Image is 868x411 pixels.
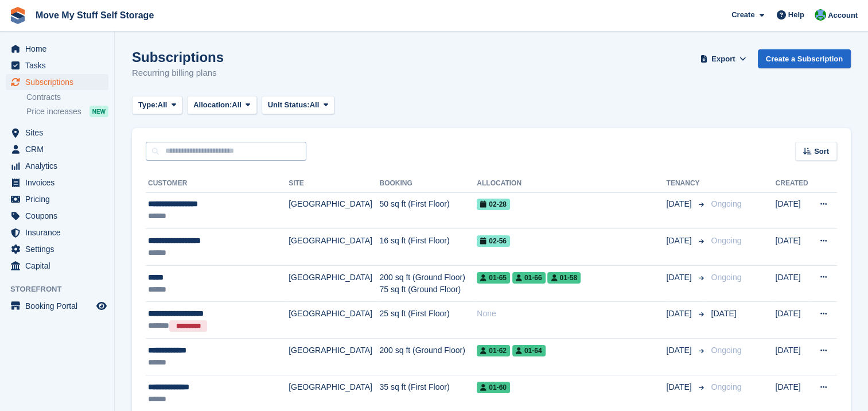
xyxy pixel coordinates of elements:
[6,298,108,314] a: menu
[6,125,108,141] a: menu
[25,57,94,73] span: Tasks
[379,229,477,266] td: 16 sq ft (First Floor)
[89,106,108,117] div: NEW
[26,105,108,118] a: Price increases NEW
[268,99,310,111] span: Unit Status:
[6,224,108,241] a: menu
[25,158,94,174] span: Analytics
[512,272,546,284] span: 01-66
[6,258,108,274] a: menu
[6,208,108,224] a: menu
[132,49,224,65] h1: Subscriptions
[289,229,379,266] td: [GEOGRAPHIC_DATA]
[698,49,749,68] button: Export
[25,125,94,141] span: Sites
[9,7,26,24] img: stora-icon-8386f47178a22dfd0bd8f6a31ec36ba5ce8667c1dd55bd0f319d3a0aa187defe.svg
[10,284,114,295] span: Storefront
[547,272,581,284] span: 01-58
[775,229,811,266] td: [DATE]
[26,106,81,117] span: Price increases
[310,99,320,111] span: All
[775,265,811,302] td: [DATE]
[25,41,94,57] span: Home
[289,339,379,375] td: [GEOGRAPHIC_DATA]
[477,382,510,393] span: 01-60
[25,298,94,314] span: Booking Portal
[6,141,108,157] a: menu
[25,74,94,90] span: Subscriptions
[711,199,741,208] span: Ongoing
[379,339,477,375] td: 200 sq ft (Ground Floor)
[232,99,242,111] span: All
[132,67,224,80] p: Recurring billing plans
[379,302,477,339] td: 25 sq ft (First Floor)
[187,96,257,115] button: Allocation: All
[788,9,804,21] span: Help
[711,309,736,318] span: [DATE]
[25,224,94,241] span: Insurance
[379,265,477,302] td: 200 sq ft (Ground Floor) 75 sq ft (Ground Floor)
[477,199,510,210] span: 02-28
[731,9,754,21] span: Create
[289,192,379,229] td: [GEOGRAPHIC_DATA]
[711,273,741,282] span: Ongoing
[379,175,477,193] th: Booking
[814,146,829,157] span: Sort
[477,235,510,247] span: 02-56
[132,96,182,115] button: Type: All
[6,158,108,174] a: menu
[815,9,826,21] img: Dan
[25,191,94,207] span: Pricing
[711,236,741,245] span: Ongoing
[666,198,694,210] span: [DATE]
[95,299,108,313] a: Preview store
[775,192,811,229] td: [DATE]
[289,175,379,193] th: Site
[262,96,334,115] button: Unit Status: All
[477,308,666,320] div: None
[25,208,94,224] span: Coupons
[666,308,694,320] span: [DATE]
[666,175,706,193] th: Tenancy
[6,74,108,90] a: menu
[666,344,694,356] span: [DATE]
[158,99,168,111] span: All
[477,272,510,284] span: 01-65
[711,382,741,391] span: Ongoing
[666,235,694,247] span: [DATE]
[25,141,94,157] span: CRM
[512,345,546,356] span: 01-64
[477,175,666,193] th: Allocation
[379,192,477,229] td: 50 sq ft (First Floor)
[711,346,741,355] span: Ongoing
[775,302,811,339] td: [DATE]
[6,57,108,73] a: menu
[25,258,94,274] span: Capital
[6,175,108,191] a: menu
[138,99,158,111] span: Type:
[828,10,858,21] span: Account
[25,241,94,257] span: Settings
[146,175,289,193] th: Customer
[711,53,735,65] span: Export
[775,175,811,193] th: Created
[31,6,158,25] a: Move My Stuff Self Storage
[758,49,851,68] a: Create a Subscription
[6,241,108,257] a: menu
[477,345,510,356] span: 01-62
[289,302,379,339] td: [GEOGRAPHIC_DATA]
[193,99,232,111] span: Allocation:
[6,191,108,207] a: menu
[666,381,694,393] span: [DATE]
[289,265,379,302] td: [GEOGRAPHIC_DATA]
[25,175,94,191] span: Invoices
[6,41,108,57] a: menu
[26,92,108,103] a: Contracts
[775,339,811,375] td: [DATE]
[666,272,694,284] span: [DATE]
